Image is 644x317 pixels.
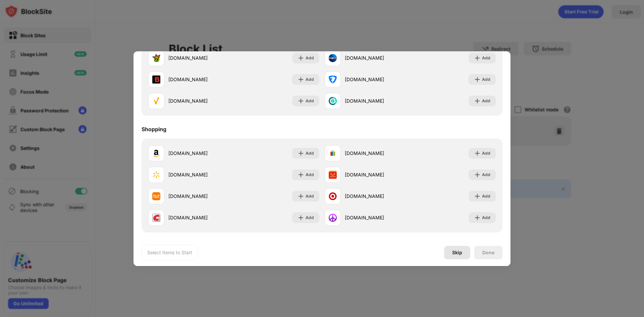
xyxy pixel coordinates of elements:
[482,98,490,104] div: Add
[152,97,160,105] img: favicons
[345,214,410,221] div: [DOMAIN_NAME]
[152,75,160,84] img: favicons
[168,150,234,157] div: [DOMAIN_NAME]
[152,149,160,157] img: favicons
[482,76,490,83] div: Add
[306,171,314,178] div: Add
[329,171,337,179] img: favicons
[329,192,337,200] img: favicons
[329,149,337,157] img: favicons
[482,150,490,157] div: Add
[147,249,192,256] div: Select Items to Start
[452,250,462,255] div: Skip
[152,214,160,222] img: favicons
[345,97,410,104] div: [DOMAIN_NAME]
[482,193,490,200] div: Add
[168,193,234,200] div: [DOMAIN_NAME]
[168,171,234,178] div: [DOMAIN_NAME]
[345,54,410,61] div: [DOMAIN_NAME]
[482,214,490,221] div: Add
[306,55,314,61] div: Add
[345,171,410,178] div: [DOMAIN_NAME]
[329,54,337,62] img: favicons
[168,76,234,83] div: [DOMAIN_NAME]
[345,193,410,200] div: [DOMAIN_NAME]
[306,76,314,83] div: Add
[329,97,337,105] img: favicons
[482,171,490,178] div: Add
[306,98,314,104] div: Add
[345,76,410,83] div: [DOMAIN_NAME]
[482,55,490,61] div: Add
[345,150,410,157] div: [DOMAIN_NAME]
[482,250,494,255] div: Done
[168,54,234,61] div: [DOMAIN_NAME]
[306,193,314,200] div: Add
[329,75,337,84] img: favicons
[306,214,314,221] div: Add
[168,214,234,221] div: [DOMAIN_NAME]
[168,97,234,104] div: [DOMAIN_NAME]
[306,150,314,157] div: Add
[329,214,337,222] img: favicons
[142,126,166,133] div: Shopping
[152,171,160,179] img: favicons
[152,192,160,200] img: favicons
[152,54,160,62] img: favicons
